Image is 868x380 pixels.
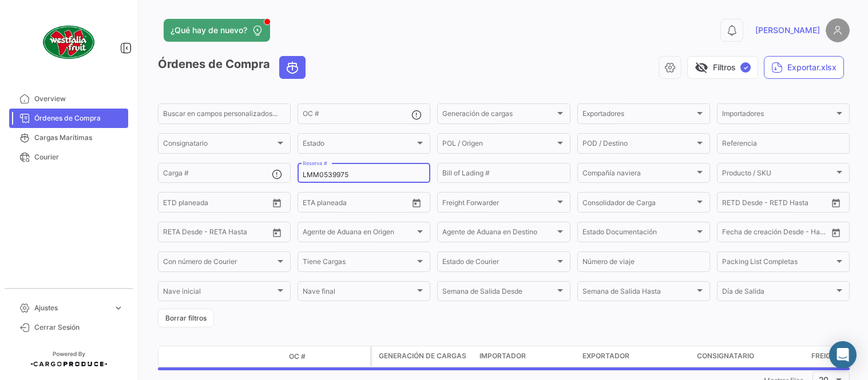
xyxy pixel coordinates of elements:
[303,200,323,208] input: Desde
[578,346,692,367] datatable-header-cell: Exportador
[722,111,834,119] span: Importadores
[34,113,124,123] span: Órdenes de Compra
[687,56,758,79] button: visibility_offFiltros✓
[34,152,124,162] span: Courier
[284,347,370,366] datatable-header-cell: OC #
[408,194,425,211] button: Open calendar
[475,346,578,367] datatable-header-cell: Importador
[164,19,270,42] button: ¿Qué hay de nuevo?
[827,224,845,241] button: Open calendar
[34,322,124,333] span: Cerrar Sesión
[289,351,306,362] span: OC #
[582,230,695,238] span: Estado Documentación
[826,18,850,42] img: placeholder-user.png
[695,61,708,74] span: visibility_off
[755,25,820,36] span: [PERSON_NAME]
[379,351,466,361] span: Generación de cargas
[582,141,695,149] span: POD / Destino
[582,200,695,208] span: Consolidador de Carga
[442,289,554,297] span: Semana de Salida Desde
[171,25,247,36] span: ¿Qué hay de nuevo?
[192,230,242,238] input: Hasta
[479,351,526,361] span: Importador
[582,171,695,179] span: Compañía naviera
[722,289,834,297] span: Día de Salida
[268,224,286,241] button: Open calendar
[280,57,305,78] button: Ocean
[582,289,695,297] span: Semana de Salida Hasta
[40,14,97,71] img: client-50.png
[9,128,128,147] a: Cargas Marítimas
[303,230,415,238] span: Agente de Aduana en Origen
[34,133,124,143] span: Cargas Marítimas
[303,141,415,149] span: Estado
[9,109,128,128] a: Órdenes de Compra
[372,346,475,367] datatable-header-cell: Generación de cargas
[442,230,554,238] span: Agente de Aduana en Destino
[181,352,210,361] datatable-header-cell: Modo de Transporte
[210,352,284,361] datatable-header-cell: Estado Doc.
[442,259,554,267] span: Estado de Courier
[697,351,754,361] span: Consignatario
[442,200,554,208] span: Freight Forwarder
[163,141,275,149] span: Consignatario
[158,309,214,327] button: Borrar filtros
[722,171,834,179] span: Producto / SKU
[692,346,807,367] datatable-header-cell: Consignatario
[582,111,695,119] span: Exportadores
[192,200,242,208] input: Hasta
[9,89,128,109] a: Overview
[268,194,286,211] button: Open calendar
[9,147,128,167] a: Courier
[34,303,109,313] span: Ajustes
[163,289,275,297] span: Nave inicial
[740,62,751,73] span: ✓
[163,200,184,208] input: Desde
[163,230,184,238] input: Desde
[331,200,382,208] input: Hasta
[722,200,743,208] input: Desde
[34,94,124,104] span: Overview
[163,259,275,267] span: Con número de Courier
[751,230,801,238] input: Hasta
[582,351,629,361] span: Exportador
[442,111,554,119] span: Generación de cargas
[829,341,857,369] div: Open Intercom Messenger
[113,303,124,313] span: expand_more
[764,56,844,79] button: Exportar.xlsx
[442,141,554,149] span: POL / Origen
[751,200,801,208] input: Hasta
[827,194,845,211] button: Open calendar
[158,56,309,79] h3: Órdenes de Compra
[722,230,743,238] input: Desde
[722,259,834,267] span: Packing List Completas
[303,289,415,297] span: Nave final
[303,259,415,267] span: Tiene Cargas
